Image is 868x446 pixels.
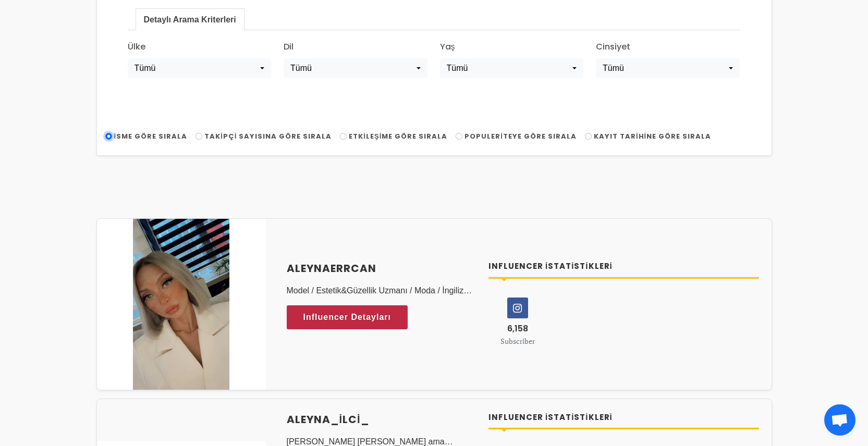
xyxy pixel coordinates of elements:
label: Ülke [128,41,145,53]
span: Populeriteye Göre Sırala [464,131,577,141]
a: Detaylı Arama Kriterleri [136,9,244,30]
button: Tümü [596,58,740,78]
div: Tümü [135,62,258,75]
button: Tümü [440,58,584,78]
button: Tümü [284,58,427,78]
input: Kayıt Tarihine Göre Sırala [585,133,592,140]
div: Tümü [447,62,570,75]
h4: Influencer İstatistikleri [488,412,759,424]
span: Etkileşime Göre Sırala [349,131,447,141]
div: Tümü [290,62,414,75]
label: Yaş [440,41,455,53]
a: Aleynaerrcan [287,261,476,276]
input: Etkileşime Göre Sırala [340,133,347,140]
span: 6,158 [507,323,528,334]
h4: Influencer İstatistikleri [488,261,759,272]
label: Dil [284,41,294,53]
span: Takipçi Sayısına Göre Sırala [204,131,332,141]
label: Cinsiyet [596,41,630,53]
input: Populeriteye Göre Sırala [456,133,462,140]
div: Açık sohbet [824,404,855,436]
span: Influencer Detayları [303,309,392,325]
span: İsme Göre Sırala [114,131,188,141]
button: Tümü [128,58,272,78]
input: Takipçi Sayısına Göre Sırala [195,133,202,140]
span: Kayıt Tarihine Göre Sırala [594,131,711,141]
a: Influencer Detayları [287,305,408,329]
div: Tümü [603,62,726,75]
input: İsme Göre Sırala [105,133,112,140]
p: Model / Estetik&Güzellik Uzmanı / Moda / İngilizce Öğretmeni [287,284,476,297]
a: Aleyna_ilci_ [287,412,476,427]
small: Subscriber [500,336,535,346]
